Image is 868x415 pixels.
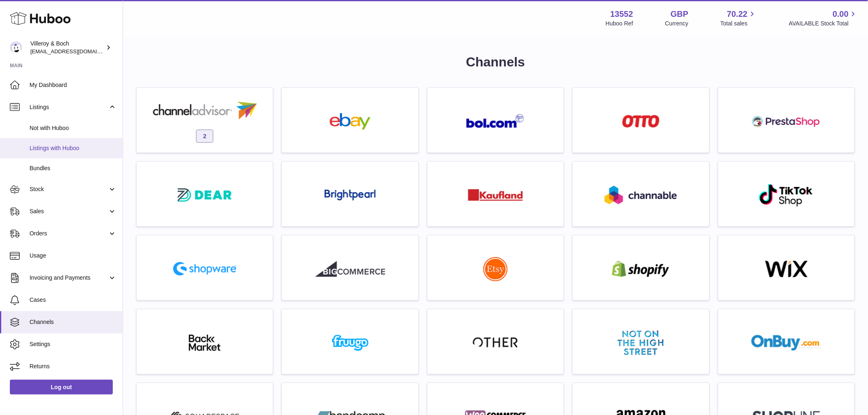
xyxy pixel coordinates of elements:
[30,207,108,215] span: Sales
[722,92,850,148] a: roseta-prestashop
[30,144,116,152] span: Listings with Huboo
[136,53,855,71] h1: Channels
[722,239,850,296] a: wix
[577,239,705,296] a: shopify
[141,166,269,222] a: roseta-dear
[577,166,705,222] a: roseta-channable
[30,296,116,304] span: Cases
[671,9,688,20] strong: GBP
[286,313,414,370] a: fruugo
[466,114,525,128] img: roseta-bol
[30,185,108,193] span: Stock
[483,257,508,281] img: roseta-etsy
[618,331,664,355] img: notonthehighstreet
[432,92,560,148] a: roseta-bol
[30,318,116,326] span: Channels
[315,335,385,351] img: fruugo
[473,337,518,349] img: other
[720,9,757,27] a: 70.22 Total sales
[153,102,257,119] img: roseta-channel-advisor
[622,115,660,128] img: roseta-otto
[141,313,269,370] a: backmarket
[315,261,385,277] img: roseta-bigcommerce
[722,313,850,370] a: onbuy
[833,9,849,20] span: 0.00
[789,20,858,27] span: AVAILABLE Stock Total
[286,92,414,148] a: ebay
[30,103,108,111] span: Listings
[175,186,234,204] img: roseta-dear
[30,81,116,89] span: My Dashboard
[758,183,814,207] img: roseta-tiktokshop
[324,189,376,201] img: roseta-brightpearl
[30,40,104,55] div: Villeroy & Boch
[30,124,116,132] span: Not with Huboo
[727,9,747,20] span: 70.22
[752,261,821,277] img: wix
[196,130,213,143] span: 2
[606,20,633,27] div: Huboo Ref
[665,20,689,27] div: Currency
[141,239,269,296] a: roseta-shopware
[468,189,523,201] img: roseta-kaufland
[432,166,560,222] a: roseta-kaufland
[30,274,108,282] span: Invoicing and Payments
[30,230,108,237] span: Orders
[432,239,560,296] a: roseta-etsy
[610,9,633,20] strong: 13552
[10,380,113,394] a: Log out
[606,261,676,277] img: shopify
[30,340,116,348] span: Settings
[170,259,240,279] img: roseta-shopware
[30,252,116,260] span: Usage
[789,9,858,27] a: 0.00 AVAILABLE Stock Total
[141,92,269,148] a: roseta-channel-advisor 2
[286,166,414,222] a: roseta-brightpearl
[577,313,705,370] a: notonthehighstreet
[722,166,850,222] a: roseta-tiktokshop
[286,239,414,296] a: roseta-bigcommerce
[752,335,821,351] img: onbuy
[30,48,121,55] span: [EMAIL_ADDRESS][DOMAIN_NAME]
[605,186,677,204] img: roseta-channable
[315,113,385,130] img: ebay
[30,164,116,172] span: Bundles
[752,113,821,130] img: roseta-prestashop
[432,313,560,370] a: other
[170,335,240,351] img: backmarket
[720,20,757,27] span: Total sales
[30,363,116,370] span: Returns
[577,92,705,148] a: roseta-otto
[10,41,22,54] img: internalAdmin-13552@internal.huboo.com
